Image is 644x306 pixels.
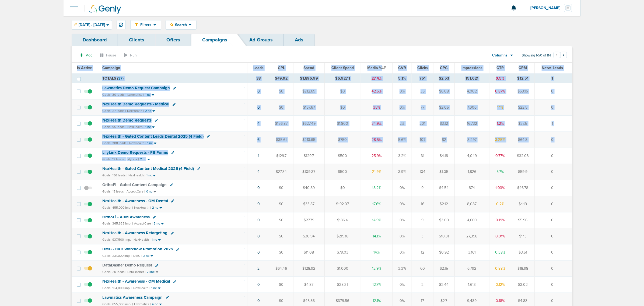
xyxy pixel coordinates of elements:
td: 77 [412,99,433,116]
td: 1.03% [489,180,511,196]
a: 1 [258,154,259,158]
small: Goals: 156 leads | [102,173,127,177]
a: Clients [118,34,155,46]
td: 14% [361,244,393,261]
span: CPM [519,66,527,70]
small: 1 nc [152,238,157,242]
td: 4,660 [455,212,489,228]
td: $64.8 [511,132,534,148]
td: $186.4 [324,212,361,228]
td: 201 [412,116,433,132]
td: 0 [534,277,572,293]
td: 21.9% [361,164,393,180]
small: NexHealth | [127,125,144,129]
span: DMG - C&B Workflow Promotion 2025 [102,247,173,251]
span: NexHealth - Awareness - OM Medical [102,279,170,284]
small: 1 nc [147,141,153,145]
td: 9 [412,212,433,228]
td: 12 [412,244,433,261]
td: 1,613 [455,277,489,293]
small: Goals: 104,000 imp. | [102,286,132,290]
small: NexHealth | [134,238,150,241]
td: 0.77% [489,148,511,164]
small: 0 nc [146,190,152,194]
td: $750 [324,132,361,148]
a: 0 [257,282,260,287]
td: 18.2% [361,180,393,196]
small: Goals: 455,000 imp. | [102,206,133,210]
span: NexHealth - Awareness Retargeting [102,230,167,235]
td: 35% [361,99,393,116]
button: Go to next page [560,52,567,58]
td: $0 [269,244,293,261]
td: 0% [393,99,412,116]
small: 1 nc [146,173,152,177]
span: DataDasher Demo Request [102,263,152,268]
td: 8,087 [455,196,489,212]
span: Lawmatics Demo Request Campaign [102,86,170,90]
td: 17.6% [361,196,393,212]
td: $128.92 [293,261,324,277]
td: $0 [324,83,361,99]
td: $109.37 [293,164,324,180]
small: 1 nc [145,93,150,97]
td: 751 [412,73,433,83]
td: $0 [269,83,293,99]
td: 0% [393,212,412,228]
td: 9 [412,180,433,196]
td: 0% [393,196,412,212]
td: $35.61 [269,132,293,148]
td: 104 [412,164,433,180]
td: $0 [324,99,361,116]
td: $2.05 [433,99,455,116]
td: 27.4% [361,73,393,83]
td: 5.1% [393,73,412,83]
td: 1.2% [489,116,511,132]
a: 6 [257,137,260,142]
span: CVR [398,66,406,70]
td: 0.19% [489,212,511,228]
td: 0.01% [489,228,511,244]
small: Goals: 27 leads | [102,109,126,113]
a: 4 [257,121,260,126]
td: $59.9 [511,164,534,180]
td: 0% [393,277,412,293]
td: 0 [534,99,572,116]
td: 0.5% [489,73,511,83]
small: 2 nc [152,206,158,210]
a: 0 [257,218,260,222]
td: $0 [269,212,293,228]
img: Genly [89,5,121,14]
td: $4.54 [433,180,455,196]
td: $1.13 [511,228,534,244]
a: Ads [284,34,314,46]
td: 27,398 [455,228,489,244]
td: 31 [412,148,433,164]
td: 0 [534,164,572,180]
td: $2.12 [433,196,455,212]
span: Impressions [461,66,482,70]
td: 874 [455,180,489,196]
td: $0 [324,180,361,196]
td: 42.5% [361,83,393,99]
td: $3.09 [433,212,455,228]
td: 0 [534,148,572,164]
td: $46.78 [511,180,534,196]
td: 35 [412,83,433,99]
td: $37.5 [511,116,534,132]
td: $79.03 [324,244,361,261]
td: $38.31 [324,277,361,293]
small: Goals: 365,625 imp. | [102,222,133,226]
td: 34.9% [361,116,393,132]
small: Goals: 12 leads | [102,157,125,161]
span: Leads [253,66,264,70]
small: DMG | [133,254,142,258]
td: 1 [534,116,572,132]
small: Goals: 231,000 imp. | [102,254,132,258]
td: $5.96 [511,212,534,228]
td: $27.34 [269,164,293,180]
small: DataDasher | [127,270,146,274]
span: [PERSON_NAME] [530,6,564,10]
td: 2% [393,116,412,132]
a: 0 [257,89,260,94]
